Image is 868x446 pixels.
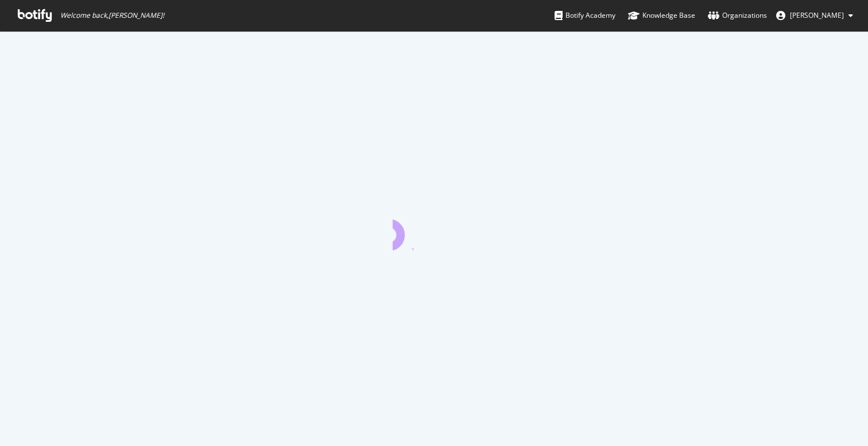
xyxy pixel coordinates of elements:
[628,10,695,21] div: Knowledge Base
[555,10,615,21] div: Botify Academy
[60,11,164,20] span: Welcome back, [PERSON_NAME] !
[708,10,767,21] div: Organizations
[393,209,475,250] div: animation
[767,6,862,25] button: [PERSON_NAME]
[790,10,844,20] span: John McLendon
